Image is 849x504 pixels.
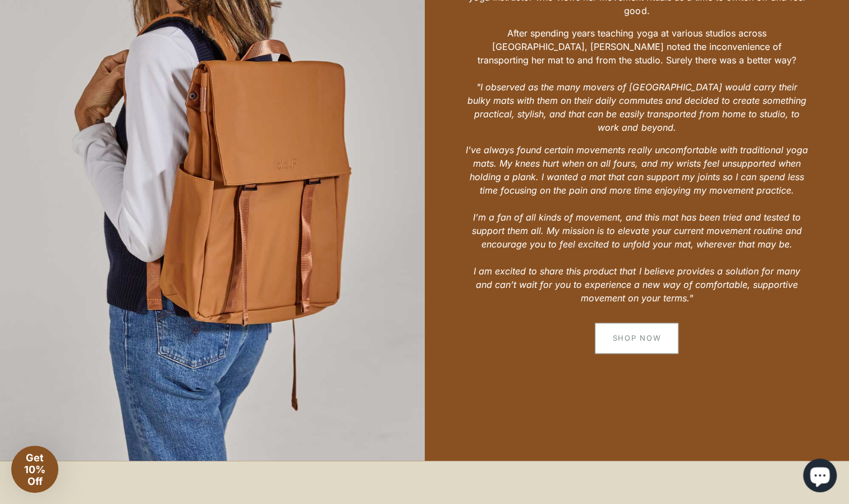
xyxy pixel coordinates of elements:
[466,26,808,134] p: After spending years teaching yoga at various studios across [GEOGRAPHIC_DATA], [PERSON_NAME] not...
[24,452,45,487] span: Get 10% Off
[466,144,807,304] em: I've always found certain movements really uncomfortable with traditional yoga mats. My knees hur...
[11,446,58,493] div: Get 10% Off
[595,323,678,353] a: Shop Now
[467,81,806,133] em: "I observed as the many movers of [GEOGRAPHIC_DATA] would carry their bulky mats with them on the...
[800,459,840,495] inbox-online-store-chat: Shopify online store chat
